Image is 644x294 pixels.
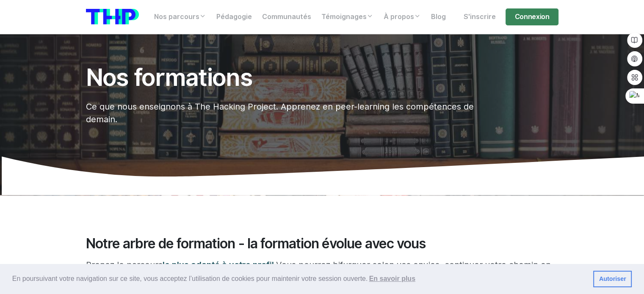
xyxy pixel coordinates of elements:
[257,8,316,25] a: Communautés
[86,9,139,25] img: logo
[506,8,558,25] a: Connexion
[426,8,451,25] a: Blog
[211,8,257,25] a: Pédagogie
[163,260,276,270] span: le plus adapté à votre profil.
[86,100,478,126] p: Ce que nous enseignons à The Hacking Project. Apprenez en peer-learning les compétences de demain.
[12,272,586,285] span: En poursuivant votre navigation sur ce site, vous acceptez l’utilisation de cookies pour mainteni...
[149,8,211,25] a: Nos parcours
[86,64,478,91] h1: Nos formations
[86,236,558,252] h2: Notre arbre de formation - la formation évolue avec vous
[368,272,417,285] a: learn more about cookies
[379,8,426,25] a: À propos
[316,8,379,25] a: Témoignages
[593,271,632,288] a: dismiss cookie message
[86,258,558,284] p: Prenez le parcours Vous pourrez bifurquer selon vos envies, continuer votre chemin en cours de ro...
[458,8,500,25] a: S'inscrire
